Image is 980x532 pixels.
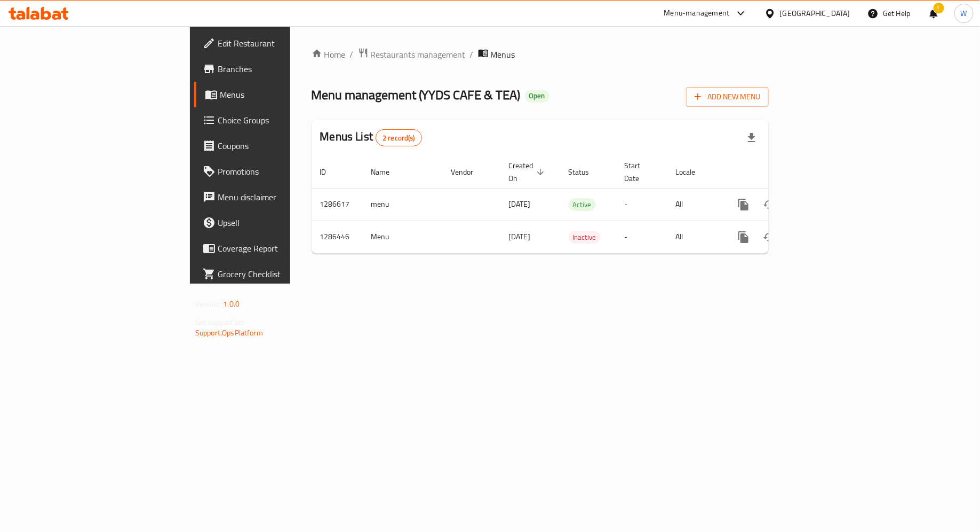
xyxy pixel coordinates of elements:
[194,30,354,56] a: Edit Restaurant
[569,166,603,178] span: Status
[756,192,782,217] button: Change Status
[194,82,354,107] a: Menus
[312,83,521,107] span: Menu management ( YYDS CAFE & TEA )
[195,326,263,340] a: Support.OpsPlatform
[218,62,345,75] span: Branches
[780,7,850,19] div: [GEOGRAPHIC_DATA]
[569,231,601,244] span: Inactive
[451,166,488,178] span: Vendor
[194,184,354,210] a: Menu disclaimer
[312,156,842,254] table: enhanced table
[569,231,601,244] div: Inactive
[363,188,443,221] td: menu
[676,166,710,178] span: Locale
[220,88,345,101] span: Menus
[667,221,722,253] td: All
[695,90,760,104] span: Add New Menu
[218,114,345,127] span: Choice Groups
[569,199,596,211] span: Active
[218,268,345,280] span: Grocery Checklist
[756,224,782,250] button: Change Status
[218,216,345,229] span: Upsell
[358,48,466,61] a: Restaurants management
[194,56,354,82] a: Branches
[509,159,547,185] span: Created On
[194,261,354,287] a: Grocery Checklist
[194,107,354,133] a: Choice Groups
[525,90,549,103] div: Open
[509,197,531,211] span: [DATE]
[320,166,340,178] span: ID
[961,7,967,19] span: W
[371,48,466,61] span: Restaurants management
[312,48,769,61] nav: breadcrumb
[363,221,443,253] td: Menu
[625,159,655,185] span: Start Date
[616,221,667,253] td: -
[194,210,354,236] a: Upsell
[194,159,354,184] a: Promotions
[371,166,404,178] span: Name
[218,242,345,255] span: Coverage Report
[194,133,354,159] a: Coupons
[194,236,354,261] a: Coverage Report
[491,48,515,61] span: Menus
[376,133,421,143] span: 2 record(s)
[616,188,667,221] td: -
[376,129,422,146] div: Total records count
[218,191,345,204] span: Menu disclaimer
[223,297,240,311] span: 1.0.0
[739,125,764,151] div: Export file
[731,192,756,217] button: more
[731,224,756,250] button: more
[664,7,730,20] div: Menu-management
[686,87,769,107] button: Add New Menu
[525,91,549,100] span: Open
[320,129,422,146] h2: Menus List
[195,315,244,329] span: Get support on:
[470,48,474,61] li: /
[218,139,345,152] span: Coupons
[509,230,531,244] span: [DATE]
[218,165,345,178] span: Promotions
[722,156,842,189] th: Actions
[195,297,221,311] span: Version:
[218,37,345,50] span: Edit Restaurant
[667,188,722,221] td: All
